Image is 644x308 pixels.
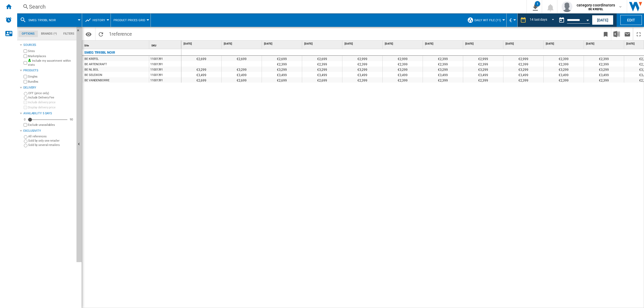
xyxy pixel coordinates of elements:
button: md-calendar [556,15,567,25]
span: Product prices grid [114,19,145,22]
span: Daily WIT File (11) [474,19,501,22]
input: Include Delivery Fee [24,96,27,100]
span: [DATE] [304,42,341,46]
div: €3,299 [262,67,302,72]
span: [DATE] [385,42,422,46]
label: Display delivery price [28,105,74,109]
div: [DATE] [464,41,503,47]
div: Site Sort None [83,41,149,49]
div: [DATE] [585,41,624,47]
div: €2,699 [262,77,302,83]
div: €3,499 [463,72,503,77]
div: €2,399 [383,77,423,83]
div: 11001391 [149,56,181,61]
button: Download in Excel [611,28,622,40]
div: €3,499 [383,72,423,77]
div: SKU Sort None [150,41,181,49]
img: excel-24x24.png [613,31,620,37]
input: Sold by several retailers [24,144,27,147]
div: [DATE] [223,41,262,47]
span: [DATE] [586,42,623,46]
span: [DATE] [184,42,220,46]
div: 11001391 [149,67,181,72]
div: €2,999 [383,56,423,61]
span: [DATE] [264,42,301,46]
div: Daily WIT File (11) [467,13,504,27]
div: €3,499 [222,72,262,77]
span: reference [112,31,132,37]
img: alerts-logo.svg [5,17,12,23]
div: €2,399 [544,77,584,83]
label: Include my assortment within stats [28,59,74,67]
input: All references [24,135,27,139]
div: 1 [535,1,540,6]
div: €3,499 [503,72,543,77]
label: Sold by several retailers [28,143,74,147]
button: Product prices grid [114,13,148,27]
div: € [509,13,515,27]
div: €2,399 [302,61,342,67]
div: €2,699 [262,56,302,61]
div: SMEG TR93BL NOIR [20,13,79,27]
div: €3,499 [544,72,584,77]
div: 11001391 [149,72,181,77]
div: €3,299 [302,67,342,72]
div: €2,399 [463,77,503,83]
div: €3,299 [342,67,382,72]
md-menu: Currency [507,13,518,27]
div: €3,499 [342,72,382,77]
span: [DATE] [345,42,381,46]
div: €3,499 [423,72,463,77]
button: Options [83,29,94,39]
input: Marketplaces [24,54,27,58]
div: BE VANDENBORRE [85,78,109,83]
span: History [93,19,105,22]
div: €2,999 [463,56,503,61]
div: €2,699 [302,77,342,83]
div: €3,499 [584,72,624,77]
input: Singles [24,75,27,78]
div: [DATE] [263,41,302,47]
div: 90 [68,118,74,122]
button: Maximize [633,28,644,40]
div: €3,299 [222,67,262,72]
md-tab-item: Filters [60,31,78,37]
div: €2,399 [423,61,463,67]
label: OFF (price only) [28,91,74,95]
button: [DATE] [592,15,613,25]
div: €2,399 [584,61,624,67]
button: Hide [76,27,82,262]
div: €3,299 [503,67,543,72]
span: Site [84,44,89,47]
div: BE SELEXION [85,72,102,78]
div: Availability 5 Days [23,111,74,116]
div: €2,399 [383,61,423,67]
input: OFF (price only) [24,92,27,96]
span: [DATE] [546,42,583,46]
div: History [85,13,108,27]
label: Marketplaces [28,54,74,58]
div: €2,399 [544,56,584,61]
div: This report is based on a date in the past. [556,13,591,27]
div: €2,399 [342,61,382,67]
span: category coordinators [577,2,615,8]
div: €2,399 [584,56,624,61]
input: Bundles [24,80,27,83]
div: €2,399 [503,61,543,67]
md-slider: Availability [28,117,67,122]
img: profile.jpg [562,1,572,12]
div: €3,299 [383,67,423,72]
div: €2,399 [503,77,543,83]
div: €3,299 [181,67,221,72]
div: €2,699 [222,77,262,83]
input: Sites [24,49,27,53]
img: mysite-bg-18x18.png [28,59,31,62]
div: €2,699 [181,56,221,61]
button: Hide [76,27,83,36]
b: BE KREFEL [588,8,603,11]
div: €2,699 [222,56,262,61]
div: 0 [23,118,27,122]
div: €3,299 [463,67,503,72]
div: €2,999 [503,56,543,61]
